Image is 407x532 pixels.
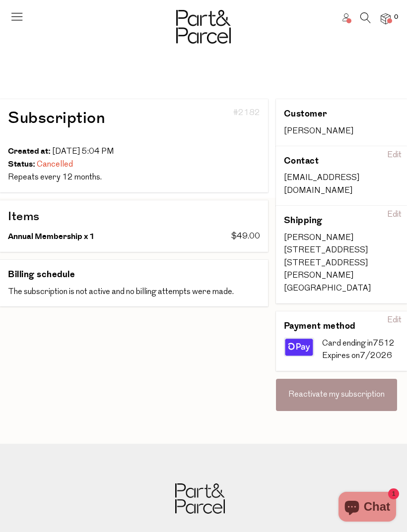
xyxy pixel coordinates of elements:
div: Edit [383,313,406,329]
h3: Shipping [284,214,376,228]
div: [STREET_ADDRESS] [284,244,399,257]
div: #2182 [181,107,260,145]
h3: Customer [284,107,376,121]
span: Created at: [8,145,51,157]
span: Status: [8,158,35,170]
span: Annual Membership [8,231,82,242]
span: 1 [89,231,95,242]
h2: Items [8,208,260,225]
div: [GEOGRAPHIC_DATA] [284,283,399,296]
span: Repeats every [8,174,61,181]
div: Edit [383,207,406,223]
div: . [8,172,260,184]
div: [PERSON_NAME] [284,232,399,245]
div: Reactivate my subscription [276,379,397,412]
span: 0 [392,13,401,22]
img: Part&Parcel [175,483,225,514]
h3: Billing schedule [8,268,75,282]
div: 7512 7/2026 [322,338,399,363]
span: [PERSON_NAME] [284,127,353,135]
span: Cancelled [37,161,73,169]
span: Card ending in [322,340,373,348]
span: x [84,231,88,242]
span: [EMAIL_ADDRESS][DOMAIN_NAME] [284,174,359,195]
inbox-online-store-chat: Shopify online store chat [336,492,399,524]
div: [STREET_ADDRESS][PERSON_NAME] [284,257,399,283]
span: The subscription is not active and no billing attempts were made. [8,288,234,296]
span: Expires on [322,352,360,360]
a: 0 [381,13,391,24]
div: Edit [383,148,406,164]
img: Part&Parcel [176,10,231,44]
h3: Contact [284,154,376,168]
h1: Subscription [8,107,173,129]
span: 12 months [62,174,100,181]
span: $49.00 [231,233,260,240]
h3: Payment method [284,319,376,333]
span: [DATE] 5:04 PM [52,148,114,156]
